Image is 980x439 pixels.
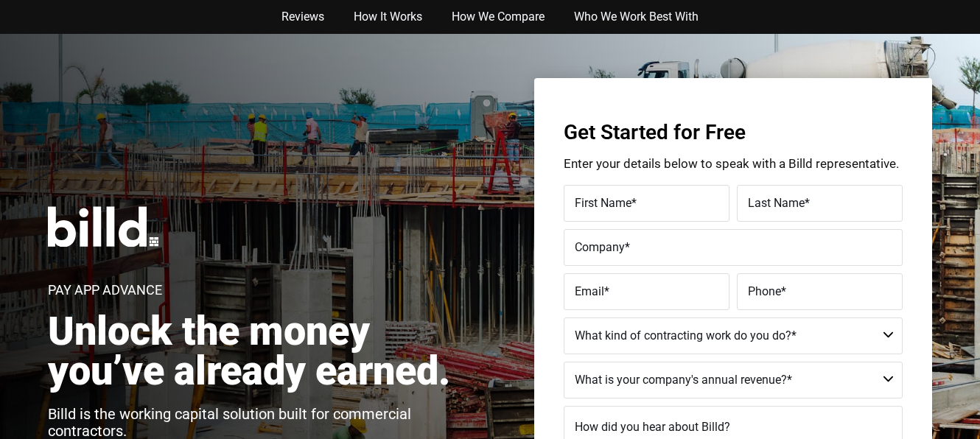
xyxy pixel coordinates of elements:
span: Email [575,284,604,298]
h1: Pay App Advance [48,284,162,297]
span: First Name [575,196,631,210]
h2: Unlock the money you’ve already earned. [48,312,466,391]
span: Phone [748,284,781,298]
h3: Get Started for Free [564,122,903,143]
span: Company [575,240,625,254]
span: Last Name [748,196,805,210]
p: Enter your details below to speak with a Billd representative. [564,158,903,170]
span: How did you hear about Billd? [575,420,730,434]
